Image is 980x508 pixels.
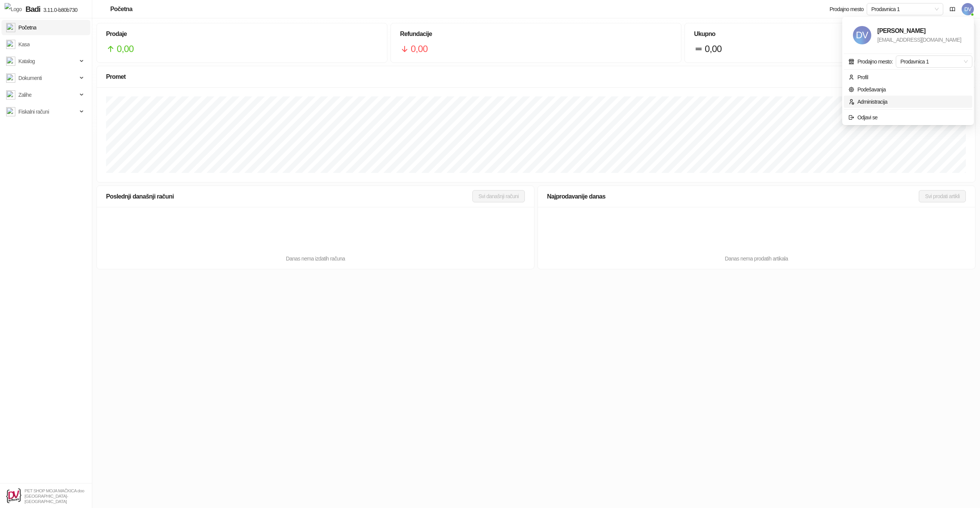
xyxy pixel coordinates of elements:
span: Dokumenti [18,70,42,86]
div: Danas nema prodatih artikala [550,254,963,263]
div: Promet [106,72,966,81]
h5: Ukupno [694,29,966,39]
div: Profil [857,73,868,81]
div: Početna [110,6,132,12]
h5: Prodaje [106,29,378,39]
div: [PERSON_NAME] [877,26,963,36]
span: 0,00 [411,42,428,56]
h5: Refundacije [400,29,672,39]
span: Zalihe [18,87,31,103]
span: 3.11.0-b80b730 [40,7,77,13]
div: [EMAIL_ADDRESS][DOMAIN_NAME] [877,36,963,44]
img: Logo [5,3,22,15]
span: Badi [26,5,41,13]
a: Kasa [6,37,29,52]
div: Najprodavanije danas [547,192,919,201]
span: DV [962,3,974,15]
span: 0,00 [705,42,722,56]
span: Fiskalni računi [18,104,49,119]
a: Početna [6,20,36,35]
img: 64x64-companyLogo-b2da54f3-9bca-40b5-bf51-3603918ec158.png [6,488,21,503]
span: Katalog [18,54,35,69]
small: PET SHOP MOJA MAČKICA doo [GEOGRAPHIC_DATA]-[GEOGRAPHIC_DATA] [24,488,84,504]
a: Dokumentacija [946,3,959,15]
div: Odjavi se [857,113,878,122]
div: Prodajno mesto: [857,57,893,66]
span: Prodavnica 1 [871,3,939,15]
span: Prodavnica 1 [900,56,968,67]
div: Prodajno mesto [830,7,864,12]
button: Svi prodati artikli [919,190,966,202]
button: Svi današnji računi [472,190,525,202]
a: Podešavanja [848,86,886,93]
span: 0,00 [117,42,134,56]
div: Danas nema izdatih računa [109,254,522,263]
a: Administracija [848,99,887,105]
span: DV [853,26,871,44]
div: Poslednji današnji računi [106,192,472,201]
